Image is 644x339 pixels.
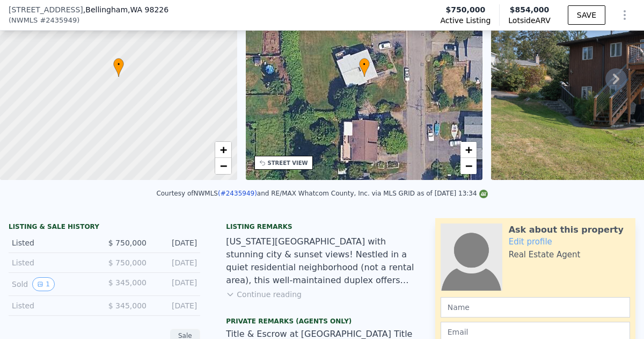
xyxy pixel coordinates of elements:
[113,58,124,77] div: •
[155,237,197,248] div: [DATE]
[359,58,370,77] div: •
[226,222,418,231] div: Listing remarks
[446,4,486,15] span: $750,000
[108,239,147,247] span: $ 750,000
[508,15,550,26] span: Lotside ARV
[441,297,630,318] input: Name
[108,301,147,310] span: $ 345,000
[155,277,197,291] div: [DATE]
[12,237,96,248] div: Listed
[156,190,487,197] div: Courtesy of NWMLS and RE/MAX Whatcom County, Inc. via MLS GRID as of [DATE] 13:34
[359,60,370,69] span: •
[113,60,124,69] span: •
[226,317,418,328] div: Private Remarks (Agents Only)
[9,4,83,15] span: [STREET_ADDRESS]
[460,142,477,158] a: Zoom in
[155,257,197,268] div: [DATE]
[83,4,169,15] span: , Bellingham
[9,222,200,233] div: LISTING & SALE HISTORY
[226,235,418,287] div: [US_STATE][GEOGRAPHIC_DATA] with stunning city & sunset views! Nestled in a quiet residential nei...
[465,143,472,156] span: +
[128,5,169,14] span: , WA 98226
[509,237,552,247] a: Edit profile
[440,15,491,26] span: Active Listing
[219,159,226,172] span: −
[568,5,605,25] button: SAVE
[268,159,308,167] div: STREET VIEW
[509,223,624,236] div: Ask about this property
[614,4,635,26] button: Show Options
[12,277,96,291] div: Sold
[12,257,96,268] div: Listed
[155,300,197,311] div: [DATE]
[509,249,581,260] div: Real Estate Agent
[215,158,231,174] a: Zoom out
[32,277,55,291] button: View historical data
[108,258,147,267] span: $ 750,000
[465,159,472,172] span: −
[226,289,302,300] button: Continue reading
[479,190,488,198] img: NWMLS Logo
[9,15,79,26] div: ( )
[108,278,147,287] span: $ 345,000
[11,15,38,26] span: NWMLS
[215,142,231,158] a: Zoom in
[12,300,96,311] div: Listed
[40,15,77,26] span: # 2435949
[219,143,226,156] span: +
[218,190,257,197] a: (#2435949)
[460,158,477,174] a: Zoom out
[510,5,550,14] span: $854,000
